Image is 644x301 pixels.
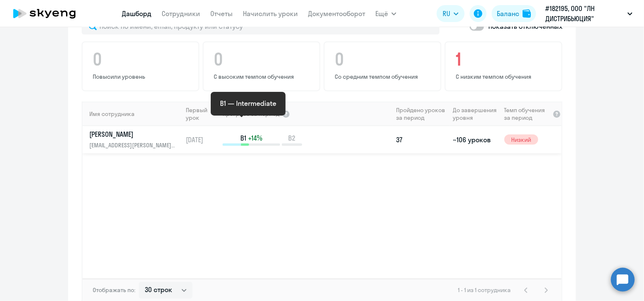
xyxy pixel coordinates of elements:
td: 37 [393,126,449,153]
th: До завершения уровня [449,102,501,126]
p: #182195, ООО "ЛН ДИСТРИБЬЮЦИЯ" [545,3,624,24]
span: Ещё [375,8,388,19]
th: Имя сотрудника [83,102,182,126]
h4: 1 [456,49,554,69]
p: [PERSON_NAME] [89,130,176,139]
p: [EMAIL_ADDRESS][PERSON_NAME][DOMAIN_NAME] [89,141,176,150]
span: RU [443,8,450,19]
span: B2 [289,133,296,143]
p: B1 — Intermediate [220,98,276,108]
span: Низкий [504,135,538,145]
th: Пройдено уроков за период [393,102,449,126]
a: Документооборот [308,9,365,18]
a: Сотрудники [162,9,200,18]
a: [PERSON_NAME][EMAIL_ADDRESS][PERSON_NAME][DOMAIN_NAME] [89,130,182,150]
p: С низким темпом обучения [456,73,554,80]
div: Баланс [497,8,519,19]
a: Отчеты [210,9,233,18]
button: RU [437,5,465,22]
img: balance [523,9,531,18]
span: +14% [248,133,262,143]
button: #182195, ООО "ЛН ДИСТРИБЬЮЦИЯ" [541,3,637,24]
button: Балансbalance [492,5,536,22]
span: Отображать по: [93,287,135,294]
a: Дашборд [122,9,151,18]
button: Ещё [375,5,396,22]
th: Первый урок [182,102,222,126]
td: [DATE] [182,126,222,153]
span: 1 - 1 из 1 сотрудника [458,287,511,294]
span: B1 [240,133,246,143]
a: Начислить уроки [243,9,298,18]
span: Темп обучения за период [504,106,550,122]
td: ~106 уроков [449,126,501,153]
